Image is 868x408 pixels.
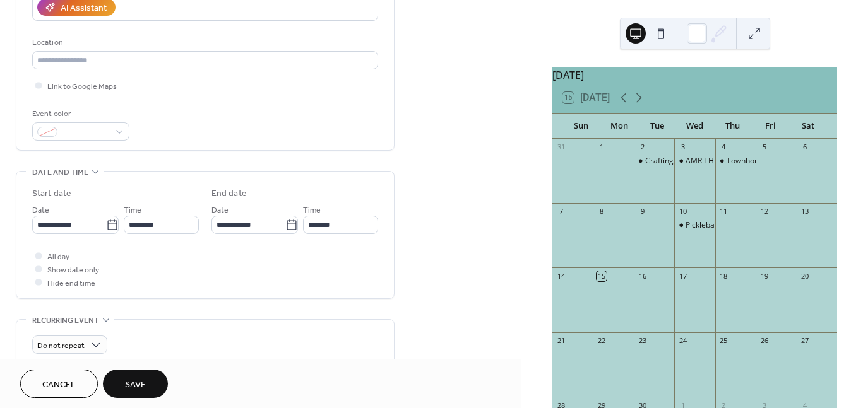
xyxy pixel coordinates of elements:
div: Crafting with [PERSON_NAME] [645,156,751,166]
span: All day [47,250,69,264]
div: 3 [678,143,687,152]
div: Thu [713,114,751,139]
div: AMR TH Board of Directors Meeting [674,156,715,166]
div: 24 [678,336,687,346]
span: Time [303,204,321,217]
div: 15 [597,271,606,281]
div: 12 [759,207,769,216]
div: 8 [597,207,606,216]
div: 2 [638,143,647,152]
span: Date [211,204,229,217]
div: 1 [597,143,606,152]
div: 25 [719,336,728,346]
div: [DATE] [552,67,837,83]
div: 22 [597,336,606,346]
div: 5 [759,143,769,152]
span: Save [125,378,146,392]
div: Sat [789,114,827,139]
div: Tue [638,114,676,139]
div: 4 [719,143,728,152]
div: 18 [719,271,728,281]
div: Townhomes Neighborhood Meeting [727,156,853,166]
span: Cancel [42,378,76,392]
div: 23 [638,336,647,346]
div: Crafting with Polly [634,156,674,166]
div: Event color [32,107,127,120]
div: 19 [759,271,769,281]
div: 27 [800,336,810,346]
button: Save [103,370,168,398]
span: Date [32,204,49,217]
span: Link to Google Maps [47,80,117,93]
div: Sun [562,114,600,139]
div: Pickleball Club Meeting [686,220,767,231]
span: Recurring event [32,314,99,327]
span: Date and time [32,166,88,179]
div: 26 [759,336,769,346]
div: Location [32,36,376,49]
span: Time [124,204,141,217]
div: Mon [600,114,638,139]
div: Fri [751,114,789,139]
div: 17 [678,271,687,281]
div: 13 [800,207,810,216]
div: Start date [32,187,71,201]
div: Wed [676,114,714,139]
div: 20 [800,271,810,281]
div: 16 [638,271,647,281]
span: Hide end time [47,277,95,290]
span: Show date only [47,264,99,277]
button: Cancel [20,370,98,398]
div: 7 [556,207,566,216]
div: Townhomes Neighborhood Meeting [715,156,756,166]
div: 21 [556,336,566,346]
div: 10 [678,207,687,216]
div: 31 [556,143,566,152]
span: Do not repeat [37,339,85,353]
div: 6 [800,143,810,152]
div: AMR TH Board of Directors Meeting [686,156,812,166]
div: 14 [556,271,566,281]
div: Pickleball Club Meeting [674,220,715,231]
div: AI Assistant [61,2,107,15]
div: 11 [719,207,728,216]
div: End date [211,187,247,201]
div: 9 [638,207,647,216]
